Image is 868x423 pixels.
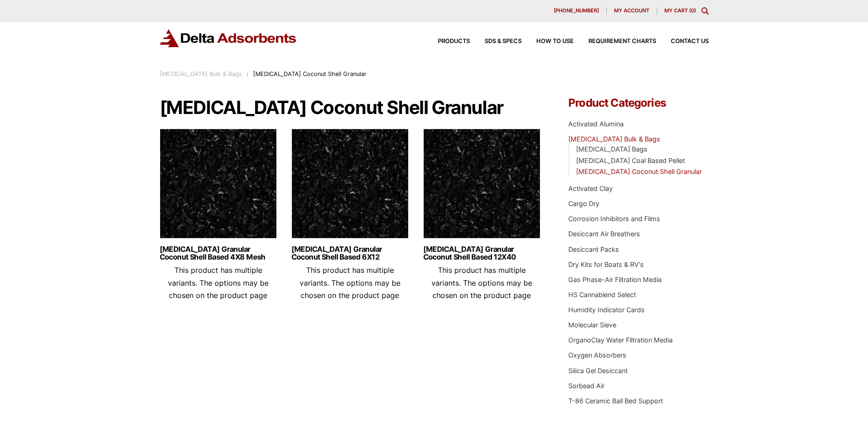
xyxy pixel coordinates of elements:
[574,38,656,44] a: Requirement Charts
[291,245,409,261] a: [MEDICAL_DATA] Granular Coconut Shell Based 6X12
[253,70,367,77] span: [MEDICAL_DATA] Coconut Shell Granular
[568,135,660,143] a: [MEDICAL_DATA] Bulk & Bags
[664,7,696,14] a: My Cart (0)
[522,38,574,44] a: How to Use
[160,129,277,243] img: Activated Carbon Mesh Granular
[568,291,636,298] a: HS Cannablend Select
[546,7,607,15] a: [PHONE_NUMBER]
[168,266,269,299] span: This product has multiple variants. The options may be chosen on the product page
[568,382,604,390] a: Sorbead Air
[568,321,616,329] a: Molecular Sieve
[568,120,624,128] a: Activated Alumina
[568,245,619,253] a: Desiccant Packs
[554,8,599,13] span: [PHONE_NUMBER]
[536,38,574,44] span: How to Use
[576,157,685,164] a: [MEDICAL_DATA] Coal Based Pellet
[423,245,540,261] a: [MEDICAL_DATA] Granular Coconut Shell Based 12X40
[701,7,709,15] div: Toggle Modal Content
[568,260,644,268] a: Dry Kits for Boats & RV's
[423,38,470,44] a: Products
[568,306,645,314] a: Humidity Indicator Cards
[656,38,709,44] a: Contact Us
[470,38,522,44] a: SDS & SPECS
[485,38,522,44] span: SDS & SPECS
[576,168,702,175] a: [MEDICAL_DATA] Coconut Shell Granular
[568,397,663,405] a: T-86 Ceramic Ball Bed Support
[160,98,541,118] h1: [MEDICAL_DATA] Coconut Shell Granular
[588,38,656,44] span: Requirement Charts
[576,145,647,153] a: [MEDICAL_DATA] Bags
[614,8,649,13] span: My account
[247,70,248,77] span: :
[291,129,409,243] img: Activated Carbon Mesh Granular
[431,266,532,299] span: This product has multiple variants. The options may be chosen on the product page
[568,351,626,359] a: Oxygen Absorbers
[568,200,599,207] a: Cargo Dry
[691,7,694,14] span: 0
[568,276,662,283] a: Gas Phase-Air Filtration Media
[423,129,540,243] img: Activated Carbon Mesh Granular
[568,98,708,108] h4: Product Categories
[160,29,297,47] img: Delta Adsorbents
[671,38,709,44] span: Contact Us
[160,70,242,77] a: [MEDICAL_DATA] Bulk & Bags
[568,184,613,192] a: Activated Clay
[568,336,673,344] a: OrganoClay Water Filtration Media
[568,215,660,222] a: Corrosion Inhibitors and Films
[300,266,400,299] span: This product has multiple variants. The options may be chosen on the product page
[160,245,277,261] a: [MEDICAL_DATA] Granular Coconut Shell Based 4X8 Mesh
[568,367,628,374] a: Silica Gel Desiccant
[607,7,657,15] a: My account
[568,230,640,238] a: Desiccant Air Breathers
[438,38,470,44] span: Products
